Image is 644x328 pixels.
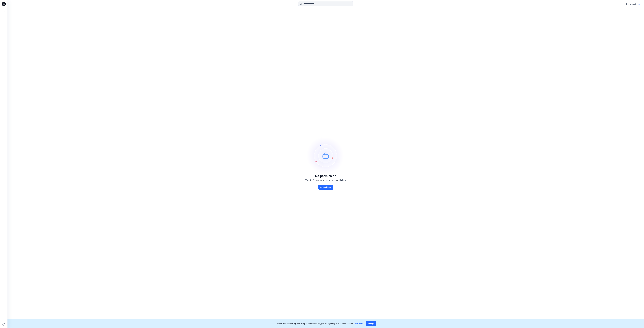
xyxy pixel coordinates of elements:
[626,2,636,5] p: Registered?
[276,322,363,325] p: This site uses cookies. By continuing to browse the site, you are agreeing to our use of cookies.
[354,323,363,325] a: Learn more
[318,185,333,190] button: Go Home
[305,179,346,182] p: You don't have permission to view this item
[366,321,376,326] button: Accept
[305,174,346,178] h3: No permission
[307,137,344,174] img: no-perm.svg
[637,3,641,5] p: Login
